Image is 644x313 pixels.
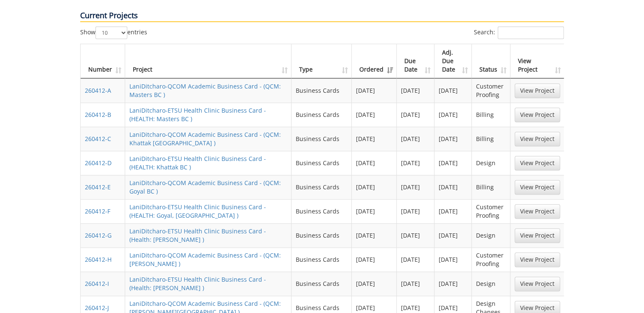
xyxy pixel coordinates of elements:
a: View Project [515,180,560,194]
td: [DATE] [352,199,397,223]
td: Business Cards [291,223,352,247]
td: [DATE] [397,78,434,102]
a: View Project [515,83,560,98]
td: Design [472,151,510,175]
a: LaniDitcharo-QCOM Academic Business Card - (QCM: Goyal BC ) [129,179,281,195]
td: Business Cards [291,151,352,175]
a: 260412-G [85,231,112,239]
td: [DATE] [352,223,397,247]
td: Customer Proofing [472,199,510,223]
td: Design [472,271,510,296]
td: Customer Proofing [472,78,510,102]
a: 260412-B [85,111,111,119]
td: [DATE] [434,199,472,223]
td: Billing [472,175,510,199]
p: Current Projects [80,10,564,22]
td: [DATE] [434,78,472,102]
td: [DATE] [434,247,472,271]
td: [DATE] [397,247,434,271]
a: LaniDitcharo-ETSU Health Clinic Business Card - (HEALTH: Khattak BC ) [129,155,266,171]
a: View Project [515,204,560,219]
a: LaniDitcharo-QCOM Academic Business Card - (QCM: Masters BC ) [129,82,281,99]
td: [DATE] [397,127,434,151]
a: 260412-J [85,304,109,312]
label: Show entries [80,26,147,39]
a: 260412-H [85,255,112,263]
a: View Project [515,156,560,170]
td: Business Cards [291,102,352,127]
td: [DATE] [397,271,434,296]
td: Business Cards [291,199,352,223]
td: [DATE] [352,247,397,271]
a: View Project [515,252,560,267]
td: [DATE] [397,199,434,223]
td: Business Cards [291,247,352,271]
th: Ordered: activate to sort column ascending [352,44,397,78]
th: Adj. Due Date: activate to sort column ascending [434,44,472,78]
a: LaniDitcharo-ETSU Health Clinic Business Card - (Health: [PERSON_NAME] ) [129,227,266,244]
th: Due Date: activate to sort column ascending [397,44,434,78]
a: 260412-I [85,280,109,288]
a: 260412-A [85,86,111,94]
label: Search: [474,26,564,39]
td: Business Cards [291,127,352,151]
td: [DATE] [397,102,434,127]
td: Business Cards [291,78,352,102]
td: [DATE] [434,223,472,247]
td: Customer Proofing [472,247,510,271]
td: [DATE] [434,175,472,199]
td: [DATE] [352,271,397,296]
a: View Project [515,277,560,291]
th: Project: activate to sort column ascending [125,44,291,78]
td: Billing [472,102,510,127]
td: [DATE] [434,151,472,175]
a: LaniDitcharo-ETSU Health Clinic Business Card - (HEALTH: Masters BC ) [129,106,266,123]
td: [DATE] [352,127,397,151]
a: 260412-E [85,183,111,191]
td: Business Cards [291,175,352,199]
th: View Project: activate to sort column ascending [510,44,564,78]
td: [DATE] [434,102,472,127]
a: View Project [515,228,560,243]
td: [DATE] [397,175,434,199]
td: [DATE] [352,175,397,199]
td: Design [472,223,510,247]
a: LaniDitcharo-QCOM Academic Business Card - (QCM: [PERSON_NAME] ) [129,251,281,268]
a: 260412-D [85,159,112,167]
th: Type: activate to sort column ascending [291,44,352,78]
td: [DATE] [352,78,397,102]
th: Status: activate to sort column ascending [472,44,510,78]
td: [DATE] [434,127,472,151]
td: [DATE] [352,151,397,175]
a: LaniDitcharo-QCOM Academic Business Card - (QCM: Khattak [GEOGRAPHIC_DATA] ) [129,130,281,147]
a: 260412-C [85,135,111,143]
a: LaniDitcharo-ETSU Health Clinic Business Card - (Health: [PERSON_NAME] ) [129,275,266,292]
a: View Project [515,108,560,122]
td: [DATE] [397,223,434,247]
a: View Project [515,132,560,146]
td: [DATE] [352,102,397,127]
td: Business Cards [291,271,352,296]
td: Billing [472,127,510,151]
th: Number: activate to sort column ascending [81,44,125,78]
a: 260412-F [85,207,110,215]
td: [DATE] [397,151,434,175]
select: Showentries [95,26,127,39]
input: Search: [498,26,564,39]
td: [DATE] [434,271,472,296]
a: LaniDitcharo-ETSU Health Clinic Business Card - (HEALTH: Goyal, [GEOGRAPHIC_DATA] ) [129,203,266,219]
